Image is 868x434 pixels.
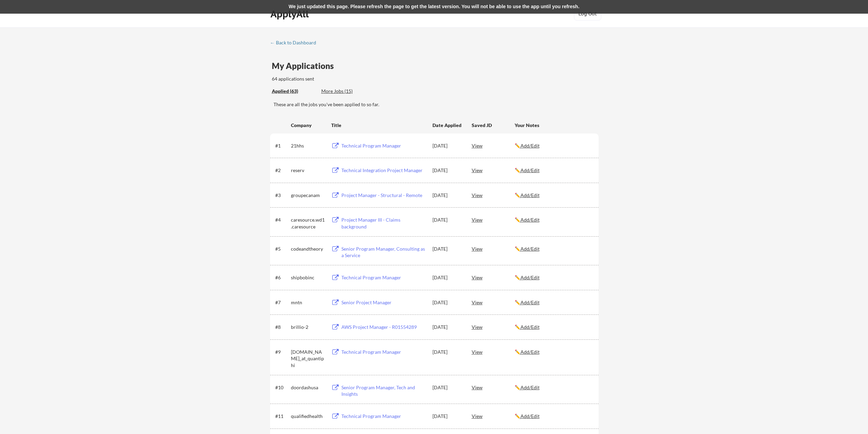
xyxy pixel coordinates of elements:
div: Project Manager - Structural - Remote [341,192,426,199]
div: [DATE] [432,413,462,420]
div: #6 [275,274,289,281]
u: Add/Edit [520,299,540,305]
div: More Jobs (15) [321,88,371,95]
div: [DOMAIN_NAME]_at_quantiphi [291,349,325,369]
div: ✏️ [515,274,592,281]
div: ✏️ [515,167,592,174]
div: View [472,296,515,308]
div: Senior Project Manager [341,299,426,306]
div: #5 [275,246,289,252]
div: Your Notes [515,122,592,129]
div: #8 [275,324,289,331]
div: ✏️ [515,246,592,252]
u: Add/Edit [520,167,540,173]
div: Applied (63) [272,88,316,95]
div: View [472,164,515,176]
div: [DATE] [432,142,462,149]
u: Add/Edit [520,349,540,355]
div: View [472,410,515,422]
div: Senior Program Manager, Consulting as a Service [341,246,426,259]
div: View [472,139,515,152]
div: View [472,189,515,201]
button: Log Out [574,7,601,20]
div: Company [291,122,325,129]
div: 64 applications sent [272,75,404,82]
div: View [472,346,515,358]
div: doordashusa [291,384,325,391]
div: AWS Project Manager - R01554289 [341,324,426,331]
div: #2 [275,167,289,174]
div: #9 [275,349,289,355]
div: My Applications [272,62,339,70]
div: ← Back to Dashboard [270,40,321,45]
div: [DATE] [432,274,462,281]
div: These are job applications we think you'd be a good fit for, but couldn't apply you to automatica... [321,88,371,95]
div: qualifiedhealth [291,413,325,420]
div: ✏️ [515,324,592,331]
div: #11 [275,413,289,420]
u: Add/Edit [520,275,540,280]
div: [DATE] [432,299,462,306]
div: Saved JD [472,119,515,131]
div: ✏️ [515,349,592,355]
div: ApplyAll [270,8,311,20]
div: brillio-2 [291,324,325,331]
div: Technical Program Manager [341,413,426,420]
div: caresource.wd1.caresource [291,216,325,230]
div: [DATE] [432,384,462,391]
div: View [472,242,515,255]
div: 21hhs [291,142,325,149]
div: Project Manager III - Claims background [341,216,426,230]
u: Add/Edit [520,143,540,149]
div: shipbobinc [291,274,325,281]
div: #10 [275,384,289,391]
div: #4 [275,216,289,223]
div: [DATE] [432,167,462,174]
div: Date Applied [432,122,462,129]
div: Title [331,122,426,129]
div: codeandtheory [291,246,325,252]
div: [DATE] [432,246,462,252]
u: Add/Edit [520,217,540,223]
div: Technical Program Manager [341,349,426,355]
div: mntn [291,299,325,306]
div: Senior Program Manager, Tech and Insights [341,384,426,397]
u: Add/Edit [520,324,540,330]
div: These are all the jobs you've been applied to so far. [274,101,599,108]
div: ✏️ [515,142,592,149]
div: These are all the jobs you've been applied to so far. [272,88,316,95]
u: Add/Edit [520,246,540,252]
u: Add/Edit [520,384,540,390]
u: Add/Edit [520,192,540,198]
u: Add/Edit [520,413,540,419]
div: groupecanam [291,192,325,199]
div: [DATE] [432,324,462,331]
a: ← Back to Dashboard [270,40,321,47]
div: #1 [275,142,289,149]
div: reserv [291,167,325,174]
div: [DATE] [432,192,462,199]
div: View [472,271,515,283]
div: View [472,321,515,333]
div: ✏️ [515,216,592,223]
div: ✏️ [515,384,592,391]
div: Technical Program Manager [341,274,426,281]
div: #3 [275,192,289,199]
div: #7 [275,299,289,306]
div: [DATE] [432,349,462,355]
div: ✏️ [515,413,592,420]
div: ✏️ [515,299,592,306]
div: ✏️ [515,192,592,199]
div: View [472,213,515,226]
div: Technical Integration Project Manager [341,167,426,174]
div: [DATE] [432,216,462,223]
div: Technical Program Manager [341,142,426,149]
div: View [472,381,515,393]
